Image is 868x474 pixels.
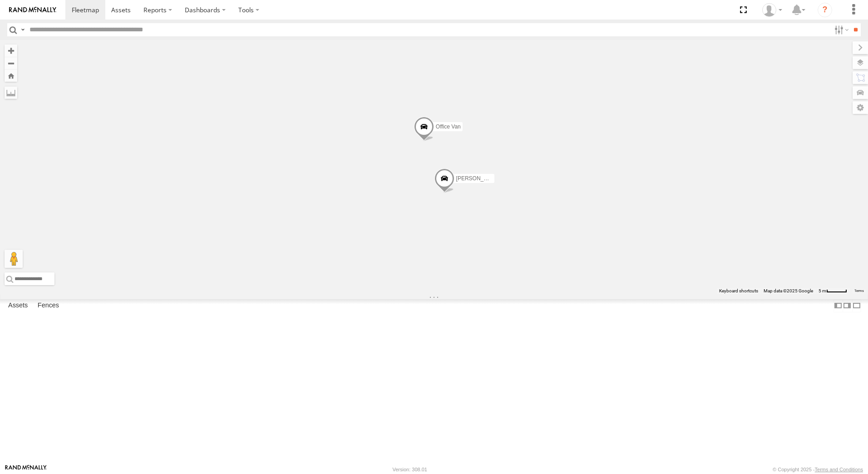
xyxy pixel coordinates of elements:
[393,467,427,472] div: Version: 308.01
[843,299,852,312] label: Dock Summary Table to the Right
[854,289,864,293] a: Terms (opens in new tab)
[19,23,26,36] label: Search Query
[5,57,17,69] button: Zoom out
[818,3,832,17] i: ?
[853,101,868,114] label: Map Settings
[852,299,861,312] label: Hide Summary Table
[773,467,863,472] div: © Copyright 2025 -
[5,250,23,268] button: Drag Pegman onto the map to open Street View
[5,69,17,82] button: Zoom Home
[9,7,56,13] img: rand-logo.svg
[831,23,850,36] label: Search Filter Options
[4,299,32,312] label: Assets
[819,288,826,293] span: 5 m
[5,86,17,99] label: Measure
[833,299,843,312] label: Dock Summary Table to the Left
[436,124,461,130] span: Office Van
[815,467,863,472] a: Terms and Conditions
[5,465,47,474] a: Visit our Website
[816,288,850,294] button: Map Scale: 5 m per 42 pixels
[764,288,813,293] span: Map data ©2025 Google
[33,299,64,312] label: Fences
[719,288,758,294] button: Keyboard shortcuts
[759,3,785,17] div: Bruce Swift
[5,44,17,57] button: Zoom in
[456,175,501,182] span: [PERSON_NAME]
